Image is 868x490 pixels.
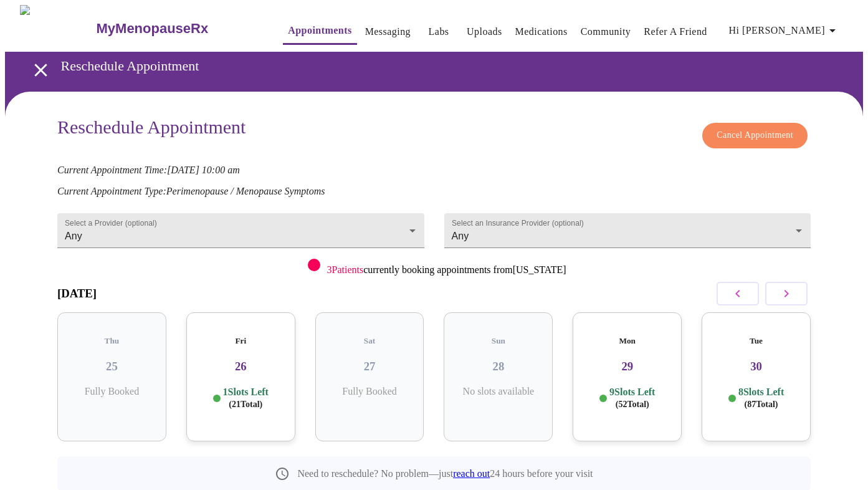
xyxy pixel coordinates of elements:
a: Medications [515,23,568,41]
p: Fully Booked [67,386,156,397]
a: Appointments [288,22,351,39]
a: Uploads [467,23,502,41]
h5: Tue [712,336,801,346]
h3: [DATE] [57,287,97,300]
span: ( 87 Total) [745,400,778,409]
em: Current Appointment Time: [DATE] 10:00 am [57,165,240,175]
span: ( 52 Total) [616,400,649,409]
button: Appointments [283,18,356,45]
p: Fully Booked [325,386,414,397]
span: ( 21 Total) [229,400,262,409]
a: reach out [453,468,490,479]
span: Hi [PERSON_NAME] [729,22,840,39]
h5: Mon [583,336,672,346]
button: Uploads [462,19,507,44]
h5: Fri [196,336,285,346]
h3: Reschedule Appointment [57,117,246,142]
button: Refer a Friend [639,19,712,44]
button: Medications [510,19,573,44]
button: Cancel Appointment [702,123,808,148]
h3: 27 [325,360,414,373]
button: Messaging [360,19,416,44]
button: open drawer [22,52,59,89]
div: Any [57,213,424,248]
span: 3 Patients [327,264,363,275]
em: Current Appointment Type: Perimenopause / Menopause Symptoms [57,186,325,196]
h5: Thu [67,336,156,346]
h3: 29 [583,360,672,373]
a: Community [581,23,631,41]
p: 1 Slots Left [223,386,269,410]
h5: Sat [325,336,414,346]
p: 9 Slots Left [609,386,655,410]
a: Labs [429,23,449,41]
span: Cancel Appointment [717,128,793,143]
a: MyMenopauseRx [95,7,258,50]
h3: 26 [196,360,285,373]
h3: MyMenopauseRx [97,21,209,37]
a: Refer a Friend [644,23,707,41]
p: No slots available [454,386,543,397]
p: 8 Slots Left [738,386,784,410]
a: Messaging [365,23,411,41]
h3: 28 [454,360,543,373]
button: Labs [419,19,459,44]
div: Any [444,213,811,248]
button: Hi [PERSON_NAME] [724,18,845,43]
button: Community [576,19,636,44]
h3: 30 [712,360,801,373]
p: currently booking appointments from [US_STATE] [327,264,566,276]
img: MyMenopauseRx Logo [20,5,95,52]
h3: 25 [67,360,156,373]
h5: Sun [454,336,543,346]
p: Need to reschedule? No problem—just 24 hours before your visit [297,468,593,479]
h3: Reschedule Appointment [61,58,799,74]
